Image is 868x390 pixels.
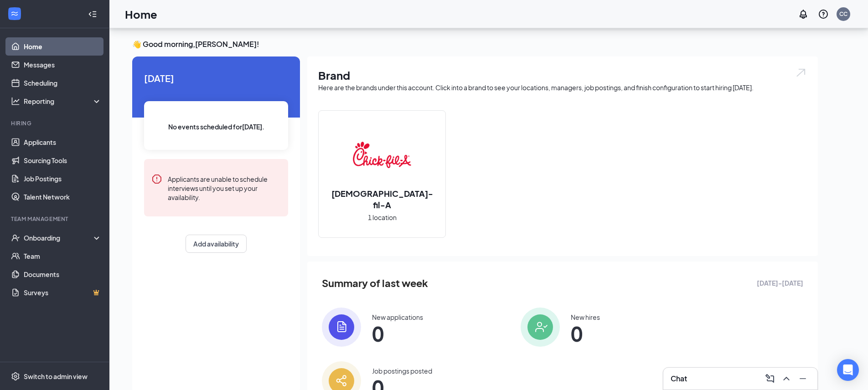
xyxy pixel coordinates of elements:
[372,366,432,375] div: Job postings posted
[11,119,100,127] div: Hiring
[11,215,100,223] div: Team Management
[125,6,157,22] h1: Home
[24,56,102,74] a: Messages
[368,212,397,222] span: 1 location
[319,188,445,210] h2: [DEMOGRAPHIC_DATA]-fil-A
[372,313,423,322] div: New applications
[372,325,423,342] span: 0
[671,374,687,384] h3: Chat
[151,174,162,185] svg: Error
[24,372,88,381] div: Switch to admin view
[797,373,808,384] svg: Minimize
[795,67,807,78] img: open.6027fd2a22e1237b5b06.svg
[11,97,20,106] svg: Analysis
[571,313,600,322] div: New hires
[11,372,20,381] svg: Settings
[322,275,428,291] span: Summary of last week
[24,188,102,206] a: Talent Network
[132,39,818,49] h3: 👋 Good morning, [PERSON_NAME] !
[10,9,19,18] svg: WorkstreamLogo
[88,10,97,19] svg: Collapse
[757,278,803,288] span: [DATE] - [DATE]
[318,67,807,83] h1: Brand
[798,9,809,20] svg: Notifications
[24,151,102,169] a: Sourcing Tools
[168,174,281,202] div: Applicants are unable to schedule interviews until you set up your availability.
[24,169,102,188] a: Job Postings
[24,133,102,151] a: Applicants
[11,233,20,242] svg: UserCheck
[24,265,102,283] a: Documents
[24,74,102,92] a: Scheduling
[765,373,775,384] svg: ComposeMessage
[24,37,102,56] a: Home
[837,359,859,381] div: Open Intercom Messenger
[779,371,794,386] button: ChevronUp
[521,308,560,347] img: icon
[24,247,102,265] a: Team
[353,126,411,184] img: Chick-fil-A
[781,373,792,384] svg: ChevronUp
[24,233,94,242] div: Onboarding
[24,97,102,106] div: Reporting
[144,71,288,85] span: [DATE]
[318,83,807,92] div: Here are the brands under this account. Click into a brand to see your locations, managers, job p...
[571,325,600,342] span: 0
[24,283,102,302] a: SurveysCrown
[763,371,777,386] button: ComposeMessage
[796,371,810,386] button: Minimize
[168,122,264,132] span: No events scheduled for [DATE] .
[186,235,247,253] button: Add availability
[818,9,829,20] svg: QuestionInfo
[322,308,361,347] img: icon
[839,10,847,18] div: CC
